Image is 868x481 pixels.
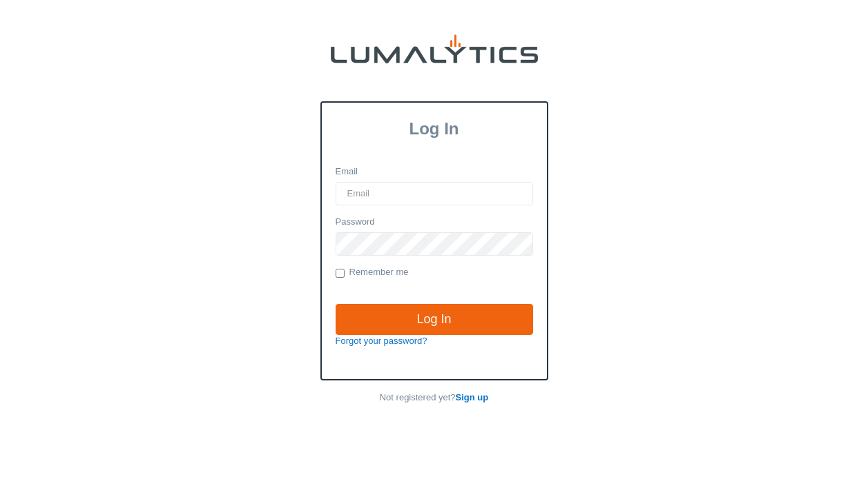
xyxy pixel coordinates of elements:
h3: Log In [322,119,547,139]
a: Sign up [456,392,489,402]
label: Password [336,216,375,229]
img: lumalytics-black-e9b537c871f77d9ce8d3a6940f85695cd68c596e3f819dc492052d1098752254.png [331,34,538,63]
label: Remember me [336,266,409,280]
input: Remember me [336,269,345,278]
input: Email [336,182,533,205]
p: Not registered yet? [320,391,548,405]
a: Forgot your password? [336,336,427,346]
label: Email [336,165,358,178]
input: Log In [336,304,533,336]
